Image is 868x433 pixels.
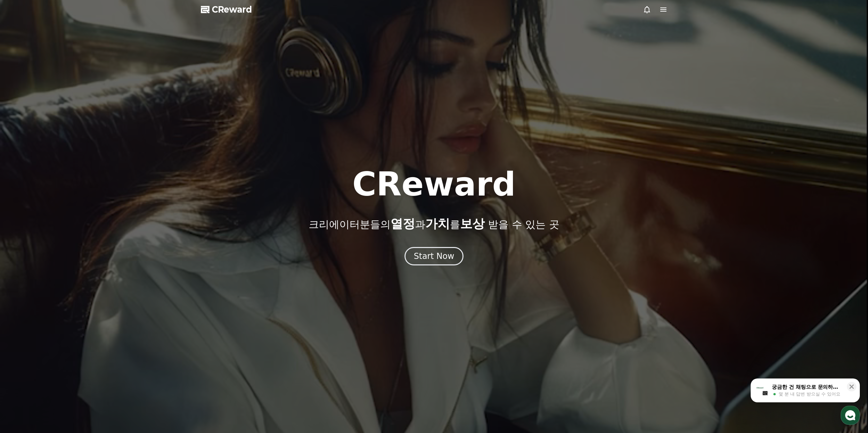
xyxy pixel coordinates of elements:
[309,217,559,231] p: 크리에이터분들의 과 를 받을 수 있는 곳
[414,251,454,262] div: Start Now
[460,217,485,231] span: 보상
[201,4,252,15] a: CReward
[425,217,450,231] span: 가치
[404,247,464,265] button: Start Now
[404,254,464,260] a: Start Now
[212,4,252,15] span: CReward
[352,168,516,201] h1: CReward
[391,217,415,231] span: 열정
